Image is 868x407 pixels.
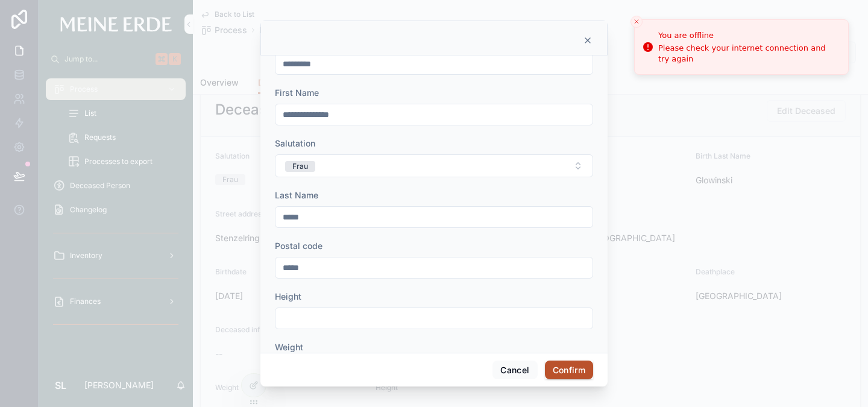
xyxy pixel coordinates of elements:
[275,342,303,352] span: Weight
[545,361,593,380] button: Confirm
[658,30,838,42] div: You are offline
[275,87,319,98] span: First Name
[658,43,838,65] div: Please check your internet connection and try again
[275,241,322,251] span: Postal code
[492,361,537,380] button: Cancel
[275,291,301,301] span: Height
[275,190,318,200] span: Last Name
[275,154,593,177] button: Select Button
[631,16,643,28] button: Close toast
[275,138,315,148] span: Salutation
[292,161,308,172] div: Frau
